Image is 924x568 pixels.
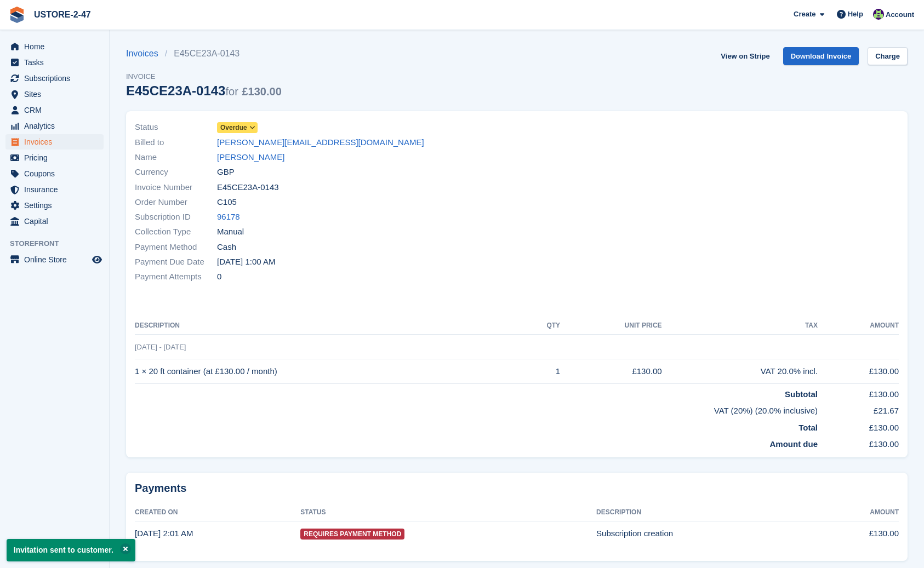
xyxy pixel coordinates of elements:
[300,504,596,521] th: Status
[818,317,899,335] th: Amount
[135,121,217,134] span: Status
[242,85,281,97] span: £130.00
[24,39,90,54] span: Home
[818,400,899,417] td: £21.67
[126,83,282,98] div: E45CE23A-0143
[217,241,236,254] span: Cash
[225,85,238,97] span: for
[814,521,899,546] td: £130.00
[716,47,774,65] a: View on Stripe
[596,521,814,546] td: Subscription creation
[785,389,818,399] strong: Subtotal
[9,7,25,23] img: stora-icon-8386f47178a22dfd0bd8f6a31ec36ba5ce8667c1dd55bd0f319d3a0aa187defe.svg
[818,417,899,434] td: £130.00
[5,134,104,150] a: menu
[135,181,217,194] span: Invoice Number
[135,211,217,223] span: Subscription ID
[217,196,237,209] span: C105
[135,400,818,417] td: VAT (20%) (20.0% inclusive)
[217,211,240,223] a: 96178
[217,271,221,283] span: 0
[24,118,90,134] span: Analytics
[5,182,104,197] a: menu
[24,134,90,150] span: Invoices
[217,181,279,194] span: E45CE23A-0143
[523,317,560,335] th: QTY
[24,198,90,213] span: Settings
[135,241,217,254] span: Payment Method
[5,252,104,267] a: menu
[848,9,863,20] span: Help
[783,47,859,65] a: Download Invoice
[217,166,235,179] span: GBP
[5,87,104,102] a: menu
[135,504,300,521] th: Created On
[30,5,95,24] a: USTORE-2-47
[24,71,90,86] span: Subscriptions
[135,359,523,384] td: 1 × 20 ft container (at £130.00 / month)
[24,87,90,102] span: Sites
[662,317,818,335] th: Tax
[5,102,104,118] a: menu
[818,383,899,400] td: £130.00
[126,47,165,60] a: Invoices
[135,256,217,268] span: Payment Due Date
[24,102,90,118] span: CRM
[5,118,104,134] a: menu
[135,317,523,335] th: Description
[769,439,818,449] strong: Amount due
[135,166,217,179] span: Currency
[126,71,282,82] span: Invoice
[24,150,90,165] span: Pricing
[135,136,217,149] span: Billed to
[300,529,404,540] span: Requires Payment Method
[5,214,104,229] a: menu
[818,434,899,451] td: £130.00
[5,39,104,54] a: menu
[5,198,104,213] a: menu
[135,196,217,209] span: Order Number
[523,359,560,384] td: 1
[90,253,104,266] a: Preview store
[24,182,90,197] span: Insurance
[868,47,908,65] a: Charge
[560,317,662,335] th: Unit Price
[135,226,217,238] span: Collection Type
[596,504,814,521] th: Description
[217,121,258,134] a: Overdue
[217,226,244,238] span: Manual
[217,256,275,268] time: 2025-08-18 00:00:00 UTC
[135,151,217,164] span: Name
[5,71,104,86] a: menu
[873,9,884,20] img: Kelly Donaldson
[7,539,135,561] p: Invitation sent to customer.
[798,423,818,432] strong: Total
[5,166,104,181] a: menu
[217,136,424,149] a: [PERSON_NAME][EMAIL_ADDRESS][DOMAIN_NAME]
[662,365,818,378] div: VAT 20.0% incl.
[135,481,899,495] h2: Payments
[24,252,90,267] span: Online Store
[794,9,815,20] span: Create
[135,529,193,538] time: 2025-08-17 01:01:05 UTC
[818,359,899,384] td: £130.00
[24,166,90,181] span: Coupons
[5,55,104,70] a: menu
[560,359,662,384] td: £130.00
[24,214,90,229] span: Capital
[126,47,282,60] nav: breadcrumbs
[24,55,90,70] span: Tasks
[135,271,217,283] span: Payment Attempts
[886,9,914,20] span: Account
[10,238,109,249] span: Storefront
[5,150,104,165] a: menu
[135,343,186,351] span: [DATE] - [DATE]
[220,123,247,133] span: Overdue
[814,504,899,521] th: Amount
[217,151,284,164] a: [PERSON_NAME]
